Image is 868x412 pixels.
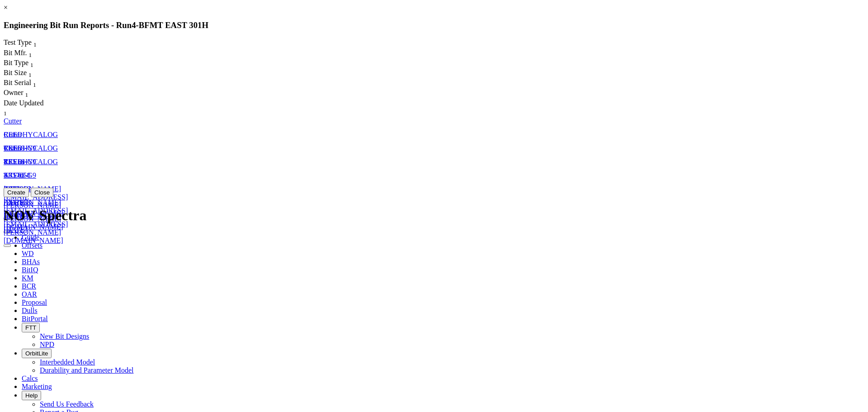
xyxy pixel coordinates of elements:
[29,52,32,58] sub: 1
[4,99,43,107] span: Date Updated
[4,185,16,193] span: 8.75
[4,79,31,86] span: Bit Serial
[28,71,32,78] sub: 1
[4,185,68,217] a: [PERSON_NAME][EMAIL_ADDRESS][PERSON_NAME][DOMAIN_NAME]
[40,400,94,408] a: Send Us Feedback
[4,59,28,66] span: Bit Type
[4,131,22,138] a: Cutter
[22,250,34,257] span: WD
[4,69,49,79] div: Bit Size Sort None
[22,233,39,241] span: Guide
[4,144,22,152] a: Cutter
[4,38,53,48] div: Sort None
[25,89,28,96] span: Sort None
[31,188,53,197] button: Close
[22,383,52,390] span: Marketing
[4,185,24,193] a: 8.75 in
[33,81,36,88] sub: 1
[22,258,40,265] span: BHAs
[22,274,33,282] span: KM
[4,89,48,99] div: Sort None
[4,89,24,96] span: Owner
[22,315,48,322] span: BitPortal
[4,59,49,69] div: Bit Type Sort None
[4,117,22,125] a: Cutter
[4,69,49,79] div: Sort None
[139,20,208,30] span: BFMT EAST 301H
[22,282,36,290] span: BCR
[22,290,37,298] span: OAR
[4,107,7,115] span: Sort None
[30,62,33,68] sub: 1
[25,324,36,331] span: FTT
[28,69,32,76] span: Sort None
[22,374,38,382] span: Calcs
[33,38,37,46] span: Sort None
[4,59,49,69] div: Sort None
[30,59,33,66] span: Sort None
[4,38,32,46] span: Test Type
[4,199,31,206] a: A317058
[4,226,27,233] a: [DATE]
[33,79,36,86] span: Sort None
[4,38,53,48] div: Test Type Sort None
[4,79,53,89] div: Sort None
[40,366,134,374] a: Durability and Parameter Model
[29,49,32,57] span: Sort None
[4,131,58,138] a: REEDHYCALOG
[40,358,95,366] a: Interbedded Model
[22,242,42,249] span: Offsets
[22,298,47,306] span: Proposal
[4,79,53,89] div: Bit Serial Sort None
[4,49,49,59] div: Bit Mfr. Sort None
[33,42,37,48] sub: 1
[4,99,48,117] div: Date Updated Sort None
[22,307,38,314] span: Dulls
[25,350,48,357] span: OrbitLite
[40,341,54,348] a: NPD
[25,92,28,99] sub: 1
[4,171,36,179] a: TKE63-G9
[4,99,48,117] div: Sort None
[4,188,29,197] button: Create
[25,392,38,399] span: Help
[4,49,27,57] span: Bit Mfr.
[4,49,49,59] div: Sort None
[22,266,38,274] span: BitIQ
[40,332,89,340] a: New Bit Designs
[4,199,68,231] a: [PERSON_NAME][EMAIL_ADDRESS][PERSON_NAME][DOMAIN_NAME]
[18,185,24,193] span: in
[4,110,7,117] sub: 1
[4,158,58,166] a: REEDHYCALOG
[4,20,864,30] h3: Engineering Bit Run Reports - Run -
[4,4,8,11] a: ×
[4,144,58,152] a: REEDHYCALOG
[132,20,136,30] span: 4
[4,89,48,99] div: Owner Sort None
[4,212,68,244] a: [PERSON_NAME][EMAIL_ADDRESS][PERSON_NAME][DOMAIN_NAME]
[4,69,27,76] span: Bit Size
[4,207,864,224] h1: NOV Spectra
